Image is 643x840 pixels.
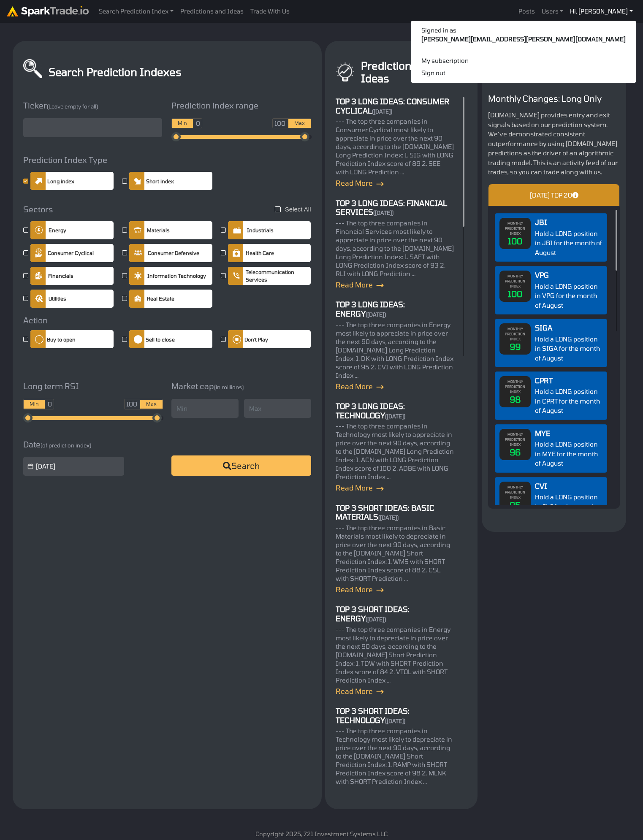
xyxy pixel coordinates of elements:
[499,394,531,404] h6: 98
[421,35,626,43] b: [PERSON_NAME][EMAIL_ADDRESS][PERSON_NAME][DOMAIN_NAME]
[214,384,244,390] text: (in millions)
[372,108,392,115] text: ([DATE])
[499,289,531,299] h6: 100
[499,485,531,500] text: MONTHLY PREDICTION INDEX
[336,707,455,725] a: Top 3 Short ideas: Technology([DATE])
[246,268,311,283] p: Telecommunication Services
[535,429,551,437] a: MYE
[535,482,547,490] a: CVI
[535,271,549,279] a: VPG
[288,119,311,128] span: Max
[23,205,53,216] h2: Sectors
[366,311,386,318] text: ([DATE])
[488,184,620,207] button: [DATE] top 20
[373,209,393,216] text: ([DATE])
[49,226,66,234] p: Energy
[336,199,455,217] h4: Top 3 Long ideas: Financial Services
[49,65,182,78] h1: Search Prediction Indexes
[47,336,76,343] p: Buy to open
[247,226,274,234] p: Industrials
[499,326,531,341] text: MONTHLY PREDICTION INDEX
[177,3,247,19] a: Predictions and Ideas
[336,687,384,695] a: Read More
[244,399,311,418] input: Max
[499,500,531,510] h6: 95
[336,726,455,786] p: --- The top three companies in Technology most likely to depreciate in price over the next 90 day...
[7,6,89,16] img: sparktrade.png
[47,177,74,185] p: Long index
[515,3,538,19] a: Posts
[411,67,636,79] button: Sign out
[171,101,311,111] h2: Prediction index range
[146,177,174,185] p: Short index
[171,455,311,476] button: Search
[535,376,553,385] a: CPRT
[361,59,467,84] h2: Predictions and Ideas
[140,400,163,409] span: Max
[125,399,139,409] text: 100
[46,399,54,409] text: 0
[336,280,384,289] a: Read More
[385,718,405,724] text: ([DATE])
[336,523,455,583] p: --- The top three companies in Basic Materials most likely to depreciate in price over the next 9...
[538,3,567,19] a: Users
[49,295,66,302] p: Utilities
[244,336,268,343] p: Don't Play
[535,492,602,521] p: Hold a LONG position in CVI for the month of August
[194,119,202,128] text: 0
[23,155,310,165] h2: Prediction Index Type
[172,119,193,128] span: Min
[336,504,455,522] h4: Top 3 Short ideas: Basic Materials
[336,585,384,593] a: Read More
[146,336,175,343] p: Sell to close
[336,382,384,390] a: Read More
[41,442,91,449] text: (of prediction index)
[535,323,552,332] a: SIGA
[336,707,455,725] h4: Top 3 Short ideas: Technology
[499,274,531,289] text: MONTHLY PREDICTION INDEX
[336,504,455,522] a: Top 3 Short ideas: Basic Materials([DATE])
[23,440,163,450] h2: Date
[336,625,455,684] p: --- The top three companies in Energy most likely to depreciate in price over the next 90 days, a...
[378,514,399,521] text: ([DATE])
[535,387,602,415] p: Hold a LONG position in CPRT for the month of August
[535,439,602,468] p: Hold a LONG position in MYE for the month of August
[23,316,48,325] h2: Action
[23,382,163,391] h2: Long term RSI
[336,605,455,623] a: Top 3 Short ideas: Energy([DATE])
[535,229,602,257] p: Hold a LONG position in JBI for the month of August
[336,97,455,115] a: Top 3 Long ideas: Consumer Cyclical([DATE])
[336,605,455,623] h4: Top 3 Short ideas: Energy
[411,24,636,46] div: Signed in as
[336,179,384,187] a: Read More
[275,205,311,214] label: Select All
[535,282,602,310] p: Hold a LONG position in VPG for the month of August
[336,422,455,481] p: --- The top three companies in Technology most likely to appreciate in price over the next 90 day...
[95,3,177,19] a: Search Prediction Index
[255,829,388,839] div: Copyright 2025, 721 Investment Systems LLC
[147,226,170,234] p: Materials
[171,399,239,418] input: Min
[336,300,455,318] h4: Top 3 Long ideas: Energy
[336,219,455,278] p: --- The top three companies in Financial Services most likely to appreciate in price over the nex...
[336,97,455,115] h4: Top 3 Long ideas: Consumer Cyclical
[48,272,73,279] p: Financials
[48,249,94,257] p: Consumer Cyclical
[246,249,274,257] p: Health Care
[499,432,531,447] text: MONTHLY PREDICTION INDEX
[336,402,455,420] h4: Top 3 Long ideas: Technology
[247,3,293,19] a: Trade With Us
[499,236,531,246] h6: 100
[499,379,531,394] text: MONTHLY PREDICTION INDEX
[336,320,455,379] p: --- The top three companies in Energy most likely to appreciate in price over the next 90 days, a...
[147,272,206,279] p: Information Technology
[411,20,636,83] div: Users
[411,54,636,67] a: My subscription
[535,218,547,226] a: JBI
[535,334,602,363] p: Hold a LONG position in SIGA for the month of August
[385,413,405,420] text: ([DATE])
[567,3,636,19] a: Hi, [PERSON_NAME]
[336,117,455,176] p: --- The top three companies in Consumer Cyclical most likely to appreciate in price over the next...
[336,483,384,492] a: Read More
[171,382,311,391] h2: Market cap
